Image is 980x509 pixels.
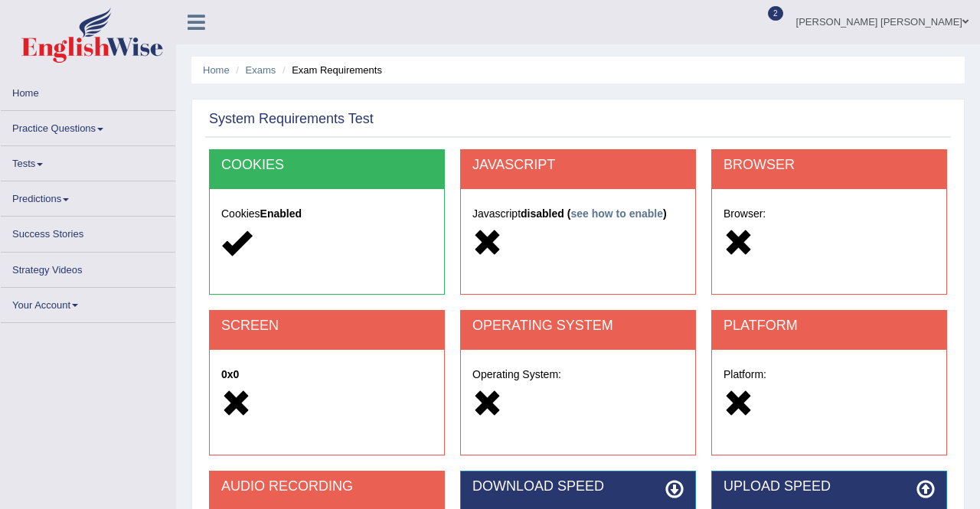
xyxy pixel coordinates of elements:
[221,479,433,494] h2: AUDIO RECORDING
[1,146,175,176] a: Tests
[260,207,302,220] strong: Enabled
[1,288,175,318] a: Your Account
[472,318,684,334] h2: OPERATING SYSTEM
[221,318,433,334] h2: SCREEN
[1,253,175,282] a: Strategy Videos
[724,158,935,173] h2: BROWSER
[768,6,783,21] span: 2
[570,207,663,220] a: see how to enable
[724,479,935,494] h2: UPLOAD SPEED
[1,181,175,211] a: Predictions
[1,217,175,246] a: Success Stories
[221,368,239,380] strong: 0x0
[724,208,935,220] h5: Browser:
[1,111,175,141] a: Practice Questions
[279,63,382,77] li: Exam Requirements
[724,369,935,380] h5: Platform:
[521,207,667,220] strong: disabled ( )
[724,318,935,334] h2: PLATFORM
[472,208,684,220] h5: Javascript
[472,369,684,380] h5: Operating System:
[209,112,374,127] h2: System Requirements Test
[221,158,433,173] h2: COOKIES
[472,158,684,173] h2: JAVASCRIPT
[246,64,276,76] a: Exams
[203,64,230,76] a: Home
[1,76,175,106] a: Home
[221,208,433,220] h5: Cookies
[472,479,684,494] h2: DOWNLOAD SPEED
